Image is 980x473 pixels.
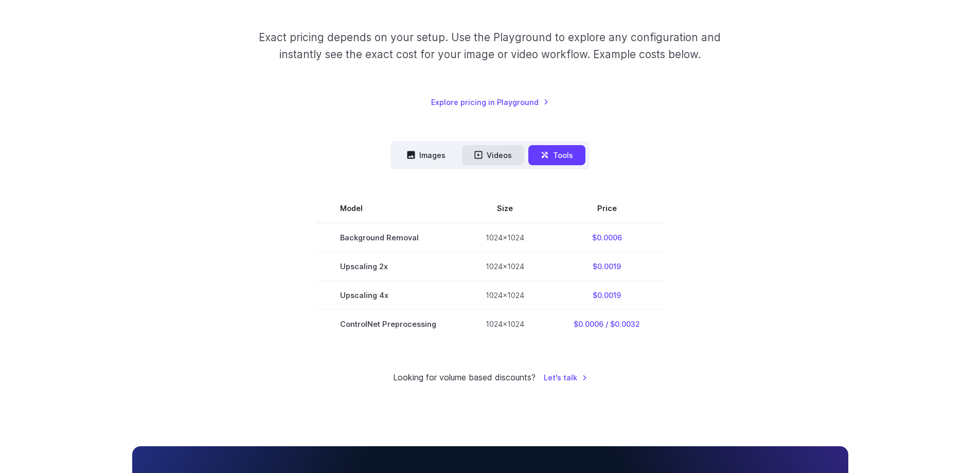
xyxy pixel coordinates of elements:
td: 1024x1024 [461,309,549,338]
td: $0.0019 [549,252,665,281]
td: Upscaling 2x [315,252,461,281]
th: Size [461,194,549,223]
td: ControlNet Preprocessing [315,309,461,338]
td: 1024x1024 [461,223,549,252]
button: Images [395,145,458,165]
td: Upscaling 4x [315,281,461,309]
small: Looking for volume based discounts? [393,371,536,384]
p: Exact pricing depends on your setup. Use the Playground to explore any configuration and instantl... [239,29,740,63]
a: Let's talk [544,372,587,383]
td: Background Removal [315,223,461,252]
th: Price [549,194,665,223]
td: $0.0006 / $0.0032 [549,309,665,338]
td: 1024x1024 [461,252,549,281]
td: $0.0006 [549,223,665,252]
button: Tools [528,145,585,165]
a: Explore pricing in Playground [431,96,549,108]
th: Model [315,194,461,223]
td: 1024x1024 [461,281,549,309]
td: $0.0019 [549,281,665,309]
button: Videos [462,145,524,165]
